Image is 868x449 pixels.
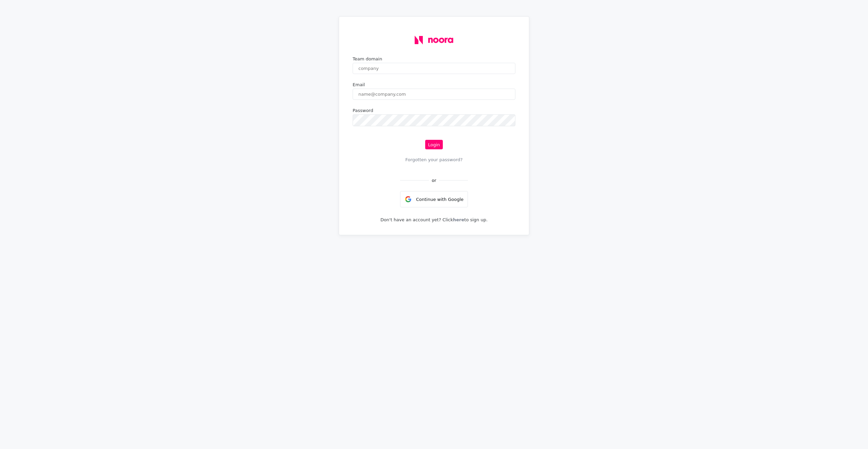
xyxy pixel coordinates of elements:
div: Password [353,108,515,113]
div: Team domain [353,56,515,61]
input: name@company.com [353,89,515,100]
div: or [432,178,436,183]
a: here [453,216,464,224]
button: Login [425,140,442,149]
button: Forgotten your password? [403,155,466,164]
input: company [353,63,515,74]
p: Don't have an account yet? Click to sign up. [380,217,488,222]
div: Continue with Google [400,191,468,207]
div: Email [353,82,515,87]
